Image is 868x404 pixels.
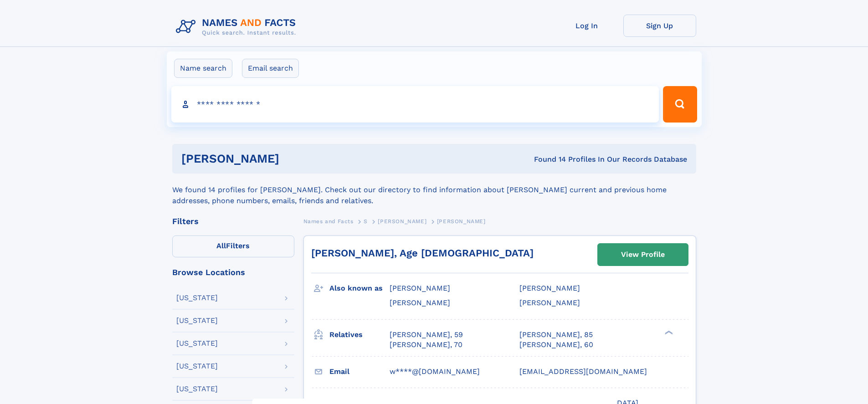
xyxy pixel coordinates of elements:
a: View Profile [598,244,688,266]
a: Names and Facts [303,215,354,227]
span: [PERSON_NAME] [378,218,426,225]
div: [US_STATE] [176,317,218,324]
a: S [364,215,368,227]
span: All [216,241,226,250]
div: We found 14 profiles for [PERSON_NAME]. Check out our directory to find information about [PERSON... [172,174,696,206]
span: [PERSON_NAME] [519,298,580,307]
h3: Email [329,364,390,379]
a: Log In [550,15,623,37]
div: [US_STATE] [176,385,218,393]
div: Found 14 Profiles In Our Records Database [406,154,687,164]
a: [PERSON_NAME], 60 [519,340,593,350]
div: [US_STATE] [176,294,218,302]
a: [PERSON_NAME] [378,215,426,227]
label: Email search [242,59,299,78]
div: [US_STATE] [176,363,218,370]
h3: Relatives [329,327,390,343]
a: [PERSON_NAME], 59 [390,330,463,340]
div: [US_STATE] [176,340,218,347]
span: [PERSON_NAME] [519,284,580,292]
h3: Also known as [329,281,390,296]
a: Sign Up [623,15,696,37]
a: [PERSON_NAME], Age [DEMOGRAPHIC_DATA] [311,247,534,259]
a: [PERSON_NAME], 70 [390,340,462,350]
button: Search Button [663,86,697,123]
span: [PERSON_NAME] [390,298,450,307]
span: S [364,218,368,225]
span: [PERSON_NAME] [437,218,486,225]
input: search input [171,86,659,123]
h1: [PERSON_NAME] [181,153,407,164]
span: [EMAIL_ADDRESS][DOMAIN_NAME] [519,367,647,376]
div: ❯ [663,329,673,335]
label: Name search [174,59,232,78]
a: [PERSON_NAME], 85 [519,330,593,340]
img: Logo Names and Facts [172,15,303,39]
div: Filters [172,217,294,225]
span: [PERSON_NAME] [390,284,450,292]
div: View Profile [621,244,665,265]
div: Browse Locations [172,268,294,276]
label: Filters [172,235,294,257]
